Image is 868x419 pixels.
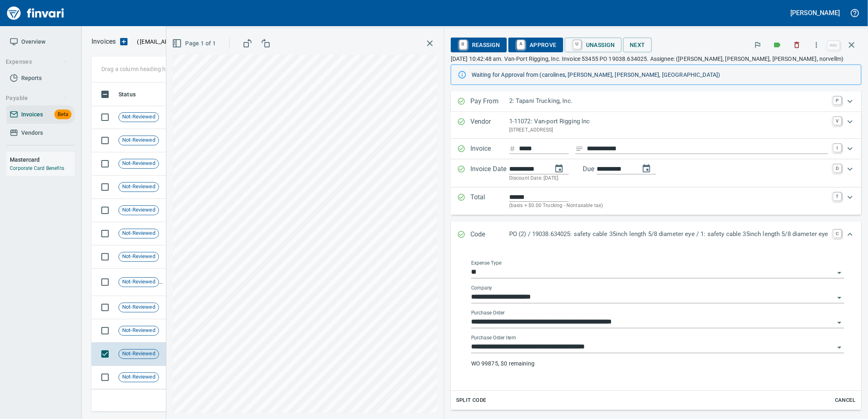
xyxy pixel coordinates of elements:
p: Pay From [470,96,509,107]
span: Payable [6,93,67,103]
button: Open [834,267,845,279]
span: Cancel [834,396,856,405]
span: Status [119,89,136,99]
button: Cancel [832,394,858,407]
button: Next [623,38,652,53]
button: Page 1 of 1 [170,36,219,51]
div: Expand [451,221,861,248]
p: Invoices [92,37,116,47]
p: Total [470,192,509,210]
label: Purchase Order [471,311,505,316]
div: Expand [451,91,861,112]
a: Corporate Card Benefits [10,165,64,171]
a: T [833,192,841,201]
label: Expense Type [471,261,501,266]
span: Not-Reviewed [119,230,159,237]
svg: Invoice number [509,144,516,154]
button: change due date [637,159,656,178]
a: D [833,164,841,172]
button: Expenses [2,54,71,69]
span: Status [119,89,146,99]
a: R [459,40,467,49]
span: Not-Reviewed [119,183,159,191]
span: Vendors [21,128,43,138]
span: Not-Reviewed [119,113,159,121]
p: Vendor [470,117,509,134]
p: Drag a column heading here to group the table [101,65,221,73]
p: 2: Tapani Trucking, Inc. [509,96,828,106]
p: Invoice Date [470,164,509,183]
button: Open [834,317,845,328]
a: I [833,144,841,152]
div: Expand [451,112,861,139]
span: [EMAIL_ADDRESS][DOMAIN_NAME] [139,38,233,46]
div: Waiting for Approval from (carolines, [PERSON_NAME], [PERSON_NAME], [GEOGRAPHIC_DATA]) [472,67,855,82]
button: Upload an Invoice [116,37,132,47]
button: Split Code [454,394,488,407]
label: Company [471,286,492,291]
p: 1-11072: Van-port Rigging Inc [509,117,828,126]
p: Code [470,230,509,240]
p: Discount Date: [DATE] [509,174,828,183]
button: Open [834,292,845,303]
button: Open [834,342,845,353]
span: Not-Reviewed [119,160,159,167]
span: Not-Reviewed [119,303,159,311]
p: ( ) [132,38,235,46]
svg: Invoice description [575,145,584,153]
a: Overview [7,33,75,51]
div: Expand [451,159,861,187]
p: [STREET_ADDRESS] [509,126,828,134]
p: WO 99875, $0 remaining [471,359,844,368]
button: AApprove [508,38,563,52]
span: Close invoice [825,35,861,55]
span: Split Code [456,396,486,405]
a: Vendors [7,124,75,142]
button: Payable [2,91,71,106]
img: Finvari [5,3,66,23]
div: Expand [451,139,861,159]
span: Approve [515,38,557,52]
button: change date [549,159,569,178]
button: UUnassign [565,38,622,52]
a: C [833,230,841,238]
a: esc [828,41,840,50]
h5: [PERSON_NAME] [791,9,840,17]
span: Overview [21,37,45,47]
span: Not-Reviewed [119,350,159,358]
nav: breadcrumb [92,37,116,47]
a: P [833,96,841,105]
span: Unassign [571,38,615,52]
span: Not-Reviewed [119,278,159,286]
p: (basis + $0.00 Trucking - Nontaxable tax) [509,202,828,210]
button: Discard [788,36,806,54]
span: Invoices [21,109,43,120]
span: Not-Reviewed [119,373,159,381]
p: PO (2) / 19038.634025: safety cable 35inch length 5/8 diameter eye / 1: safety cable 35inch lengt... [509,230,828,239]
p: Invoice [470,144,509,154]
a: A [517,40,525,49]
span: Not-Reviewed [119,136,159,144]
button: [PERSON_NAME] [789,7,842,19]
span: Reassign [457,38,500,52]
label: Purchase Order Item [471,336,516,341]
div: Expand [451,248,861,410]
div: Expand [451,187,861,215]
p: Due [583,164,622,174]
span: Not-Reviewed [119,327,159,334]
span: Not-Reviewed [119,206,159,214]
span: Expenses [6,57,67,67]
a: U [573,40,581,49]
button: Labels [768,36,786,54]
a: Reports [7,69,75,87]
span: Reports [21,73,42,83]
button: Flag [749,36,767,54]
a: V [833,117,841,125]
p: [DATE] 10:42:48 am. Van-Port Rigging, Inc. Invoice 53455 PO 19038.634025. Assignee: ([PERSON_NAME... [451,55,861,63]
h6: Mastercard [10,155,75,164]
button: RReassign [451,38,507,52]
span: Page 1 of 1 [174,38,216,49]
span: Not-Reviewed [119,253,159,261]
span: Next [630,40,645,50]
